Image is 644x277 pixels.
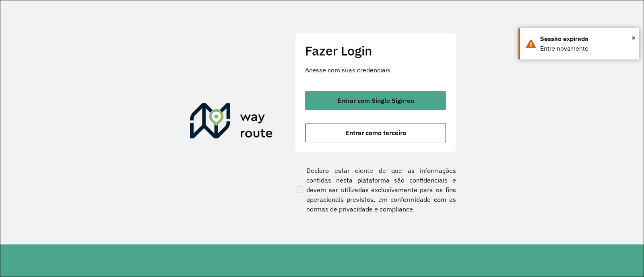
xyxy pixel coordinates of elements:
div: Sessão expirada [540,34,633,44]
span: × [632,32,636,44]
button: Close [632,32,636,44]
p: Acesse com suas credenciais [305,65,446,75]
img: Roteirizador AmbevTech [190,103,273,142]
button: button [305,123,446,142]
h2: Fazer Login [305,43,446,58]
div: Entre novamente [540,44,633,53]
label: Declaro estar ciente de que as informações contidas nesta plataforma são confidenciais e devem se... [295,166,456,214]
button: button [305,91,446,110]
span: Entrar como terceiro [345,129,406,136]
span: Entrar com Single Sign-on [337,97,414,104]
